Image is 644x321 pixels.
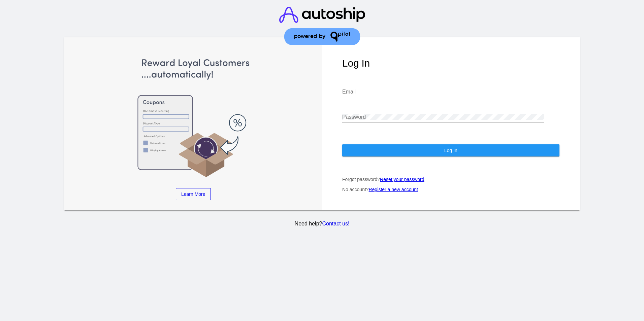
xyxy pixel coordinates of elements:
[342,144,559,156] button: Log In
[181,191,205,197] span: Learn More
[342,58,559,69] h1: Log In
[380,177,424,182] a: Reset your password
[176,188,211,200] a: Learn More
[369,187,418,192] a: Register a new account
[342,187,559,192] p: No account?
[85,58,302,178] img: Apply Coupons Automatically to Scheduled Orders with QPilot
[444,148,457,153] span: Log In
[342,89,544,95] input: Email
[63,221,581,227] p: Need help?
[342,177,559,182] p: Forgot password?
[322,221,349,226] a: Contact us!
